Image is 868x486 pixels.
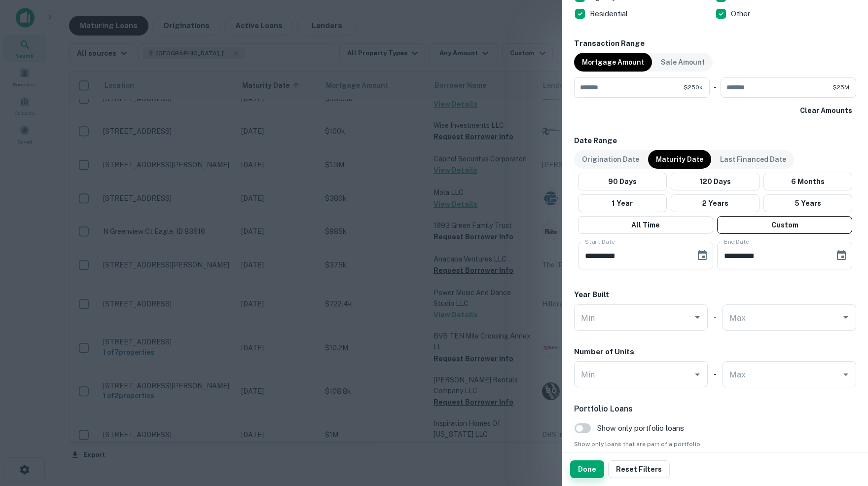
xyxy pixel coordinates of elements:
p: Origination Date [582,154,639,165]
iframe: Chat Widget [819,407,868,454]
span: $25M [832,83,849,92]
button: 120 Days [671,173,759,190]
label: Start Date [585,237,615,246]
h6: - [714,312,717,323]
button: 90 Days [578,173,667,190]
button: Clear Amounts [796,102,856,119]
h6: Year Built [574,289,609,300]
p: Last Financed Date [720,154,786,165]
button: Done [570,460,604,478]
label: End Date [724,237,749,246]
p: Sale Amount [661,57,705,68]
p: Residential [590,8,630,20]
div: - [714,77,717,97]
button: All Time [578,216,713,234]
span: Show only loans that are part of a portfolio. [574,440,856,449]
p: Maturity Date [656,154,703,165]
button: 2 Years [671,194,759,212]
button: 5 Years [763,194,852,212]
button: Open [839,368,853,381]
button: Choose date, selected date is May 31, 2026 [832,246,851,265]
button: Reset Filters [608,460,670,478]
p: Mortgage Amount [582,57,644,68]
button: 1 Year [578,194,667,212]
button: Open [690,310,704,324]
p: Other [731,8,752,20]
h6: Date Range [574,135,856,147]
h6: Number of Units [574,346,634,358]
span: $250k [684,83,703,92]
h6: - [714,369,717,380]
h6: Transaction Range [574,38,856,49]
h6: Portfolio Loans [574,403,856,415]
button: 6 Months [763,173,852,190]
span: Show only portfolio loans [597,422,684,434]
button: Choose date, selected date is Nov 1, 2025 [692,246,712,265]
button: Custom [717,216,852,234]
button: Open [690,368,704,381]
button: Open [839,310,853,324]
